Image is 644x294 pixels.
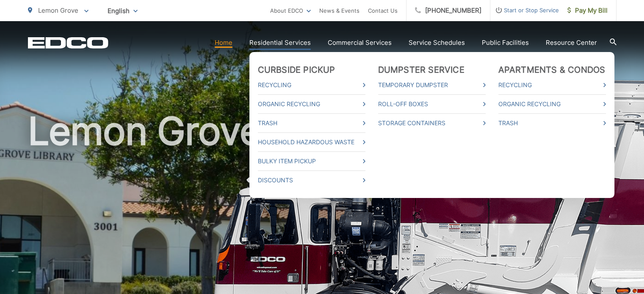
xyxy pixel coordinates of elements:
a: Discounts [258,175,365,185]
span: English [101,3,144,18]
a: About EDCO [270,5,311,16]
a: Roll-Off Boxes [378,99,486,109]
a: Service Schedules [409,38,465,48]
a: EDCD logo. Return to the homepage. [28,37,108,49]
a: Trash [258,118,365,128]
a: Curbside Pickup [258,65,335,75]
a: Dumpster Service [378,65,464,75]
span: Lemon Grove [38,6,78,14]
a: Public Facilities [482,38,529,48]
a: Commercial Services [328,38,392,48]
a: Bulky Item Pickup [258,156,365,166]
a: Organic Recycling [258,99,365,109]
a: Recycling [258,80,365,90]
a: Resource Center [546,38,597,48]
a: Storage Containers [378,118,486,128]
span: Pay My Bill [567,5,608,16]
a: News & Events [319,5,359,16]
a: Contact Us [368,5,398,16]
a: Residential Services [249,38,311,48]
a: Temporary Dumpster [378,80,486,90]
a: Household Hazardous Waste [258,137,365,147]
a: Home [215,38,232,48]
